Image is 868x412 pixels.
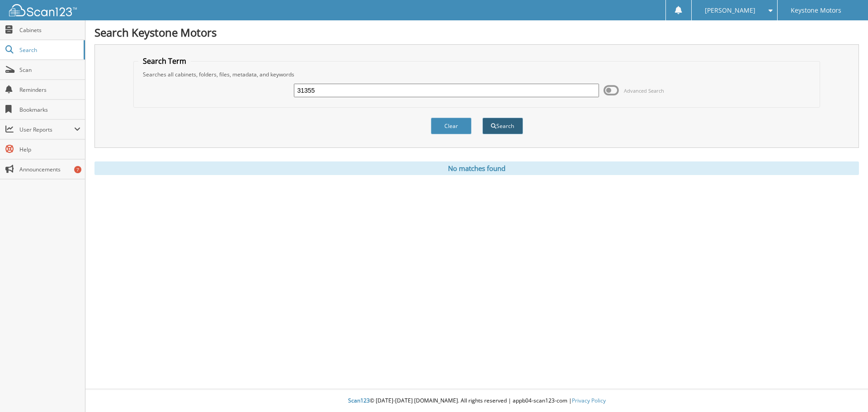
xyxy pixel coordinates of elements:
[94,161,859,175] div: No matches found
[19,106,80,114] span: Bookmarks
[19,26,80,34] span: Cabinets
[138,71,816,78] div: Searches all cabinets, folders, files, metadata, and keywords
[482,118,523,134] button: Search
[572,397,606,404] a: Privacy Policy
[19,86,80,94] span: Reminders
[19,126,74,133] span: User Reports
[348,397,370,404] span: Scan123
[94,25,859,40] h1: Search Keystone Motors
[431,118,472,134] button: Clear
[791,8,841,13] span: Keystone Motors
[19,166,80,173] span: Announcements
[9,4,77,16] img: scan123-logo-white.svg
[705,8,755,13] span: [PERSON_NAME]
[74,166,81,173] div: 7
[624,87,664,94] span: Advanced Search
[19,46,79,54] span: Search
[19,66,80,74] span: Scan
[138,56,191,66] legend: Search Term
[85,390,868,412] div: © [DATE]-[DATE] [DOMAIN_NAME]. All rights reserved | appb04-scan123-com |
[19,146,80,153] span: Help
